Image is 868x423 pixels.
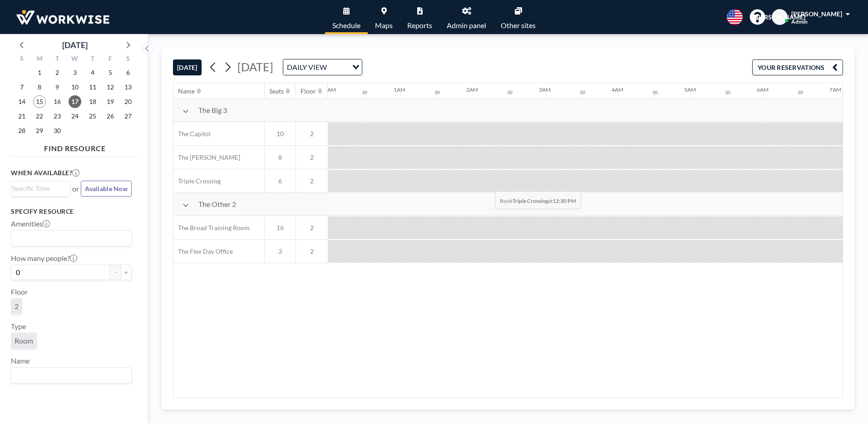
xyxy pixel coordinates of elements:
span: Thursday, September 25, 2025 [86,110,99,123]
span: Friday, September 19, 2025 [104,95,117,108]
span: Monday, September 8, 2025 [33,81,46,93]
span: Wednesday, September 3, 2025 [69,66,81,79]
span: [PERSON_NAME] [791,10,842,18]
span: The Flex Day Office [173,247,233,256]
div: 30 [507,89,513,95]
div: S [119,54,137,65]
button: + [121,265,132,280]
div: 30 [652,89,658,95]
span: Monday, September 22, 2025 [33,110,46,123]
span: Sunday, September 28, 2025 [15,124,28,137]
span: Book at [495,191,581,209]
div: Search for option [11,231,131,246]
div: Search for option [11,368,131,383]
div: 30 [362,89,367,95]
span: Triple Crossing [173,177,221,185]
span: The [PERSON_NAME] [173,153,240,162]
span: Thursday, September 18, 2025 [86,95,99,108]
span: 2 [296,247,328,256]
span: Friday, September 26, 2025 [104,110,117,123]
label: Amenities [11,219,50,228]
span: Monday, September 29, 2025 [33,124,46,137]
div: 6AM [757,86,769,93]
div: 30 [434,89,440,95]
span: The Broad Training Room [173,224,250,232]
div: Seats [269,87,284,95]
span: 8 [265,153,296,162]
h3: Specify resource [11,207,132,216]
div: Search for option [283,59,362,75]
span: Thursday, September 11, 2025 [86,81,99,93]
span: Wednesday, September 10, 2025 [69,81,81,93]
span: Reports [407,22,432,29]
div: Name [178,87,195,95]
span: The Other 2 [198,200,236,209]
img: organization-logo [15,8,111,26]
div: Search for option [11,182,70,195]
span: Tuesday, September 16, 2025 [51,95,64,108]
div: Floor [301,87,316,95]
div: 30 [725,89,730,95]
div: 4AM [612,86,623,93]
span: Thursday, September 4, 2025 [86,66,99,79]
span: 10 [265,130,296,138]
label: Name [11,356,30,365]
span: Saturday, September 13, 2025 [122,81,134,93]
span: Tuesday, September 9, 2025 [51,81,64,93]
span: 16 [265,224,296,232]
span: Saturday, September 27, 2025 [122,110,134,123]
span: or [72,184,79,193]
span: Sunday, September 14, 2025 [15,95,28,108]
div: 12AM [321,86,336,93]
span: Admin [791,18,808,25]
span: Maps [375,22,393,29]
div: 7AM [829,86,841,93]
div: 5AM [684,86,696,93]
span: Sunday, September 7, 2025 [15,81,28,93]
div: [DATE] [62,39,88,51]
button: - [110,265,121,280]
span: 2 [15,302,19,311]
span: Room [15,336,33,345]
label: Type [11,322,26,331]
span: Admin panel [447,22,486,29]
span: Tuesday, September 23, 2025 [51,110,64,123]
div: 30 [580,89,585,95]
span: [DATE] [237,60,273,74]
span: Monday, September 15, 2025 [33,95,46,108]
span: Saturday, September 6, 2025 [122,66,134,79]
label: Floor [11,287,28,296]
span: DAILY VIEW [285,61,329,73]
span: Tuesday, September 30, 2025 [51,124,64,137]
div: S [13,54,31,65]
span: 6 [265,177,296,185]
button: [DATE] [173,59,202,75]
div: T [49,54,66,65]
span: Schedule [332,22,360,29]
span: Saturday, September 20, 2025 [122,95,134,108]
span: 2 [296,153,328,162]
div: 1AM [394,86,405,93]
button: Available Now [81,181,132,197]
b: Triple Crossing [513,197,548,204]
div: T [84,54,101,65]
span: Wednesday, September 24, 2025 [69,110,81,123]
span: Available Now [85,185,128,192]
b: 12:30 PM [552,197,576,204]
span: Tuesday, September 2, 2025 [51,66,64,79]
span: 2 [296,177,328,185]
h4: FIND RESOURCE [11,140,139,153]
input: Search for option [12,369,126,381]
div: 3AM [539,86,551,93]
div: M [31,54,49,65]
div: W [66,54,84,65]
span: 3 [265,247,296,256]
input: Search for option [12,232,126,244]
input: Search for option [330,61,347,73]
div: 30 [798,89,803,95]
span: Other sites [501,22,536,29]
div: 2AM [466,86,478,93]
span: The Capitol [173,130,211,138]
div: F [101,54,119,65]
span: Monday, September 1, 2025 [33,66,46,79]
